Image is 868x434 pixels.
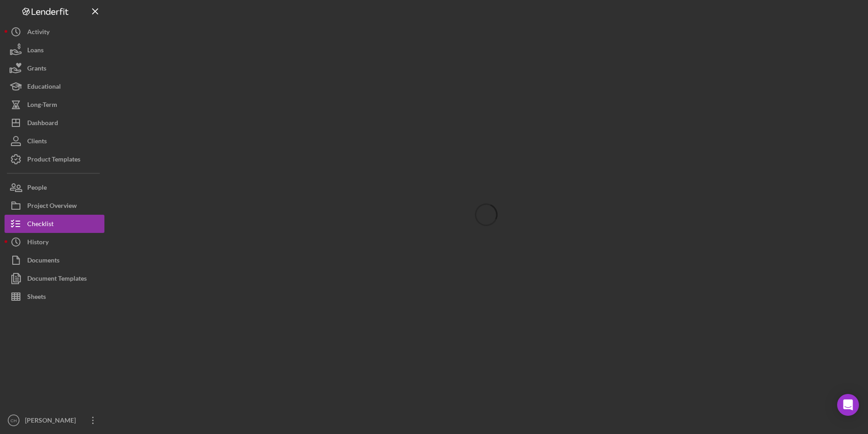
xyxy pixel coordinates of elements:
button: People [5,178,104,197]
div: Grants [27,59,46,80]
div: Clients [27,132,47,152]
div: Sheets [27,288,46,308]
button: Educational [5,77,104,96]
div: [PERSON_NAME] [23,411,82,432]
div: Long-Term [27,96,57,116]
text: CH [10,418,17,423]
div: Loans [27,41,44,61]
div: Documents [27,251,59,272]
button: Dashboard [5,114,104,132]
button: Document Templates [5,269,104,288]
button: History [5,233,104,251]
div: Document Templates [27,269,87,290]
button: Clients [5,132,104,150]
button: Project Overview [5,197,104,215]
div: Product Templates [27,150,80,171]
div: Project Overview [27,197,77,217]
button: Loans [5,41,104,59]
div: Activity [27,23,49,43]
button: Activity [5,23,104,41]
button: Sheets [5,288,104,306]
button: Product Templates [5,150,104,168]
div: People [27,178,47,199]
div: Educational [27,77,61,98]
div: Dashboard [27,114,58,134]
button: Grants [5,59,104,77]
button: Checklist [5,215,104,233]
button: Long-Term [5,96,104,114]
div: Checklist [27,215,54,235]
button: CH[PERSON_NAME] [5,411,104,429]
button: Documents [5,251,104,269]
div: Open Intercom Messenger [837,394,859,416]
div: History [27,233,49,253]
